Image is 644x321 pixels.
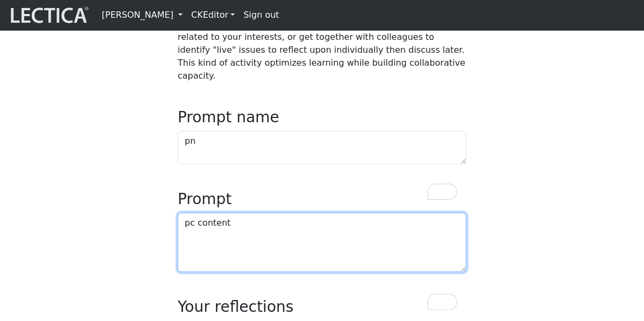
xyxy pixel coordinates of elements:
[178,131,466,164] textarea: To enrich screen reader interactions, please activate Accessibility in Grammarly extension settings
[178,213,466,272] textarea: To enrich screen reader interactions, please activate Accessibility in Grammarly extension settings
[97,4,187,26] a: [PERSON_NAME]
[178,190,466,208] h3: Prompt
[178,108,466,127] h3: Prompt name
[187,4,239,26] a: CKEditor
[239,4,283,26] a: Sign out
[178,298,466,316] h3: Your reflections
[8,5,89,25] img: lecticalive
